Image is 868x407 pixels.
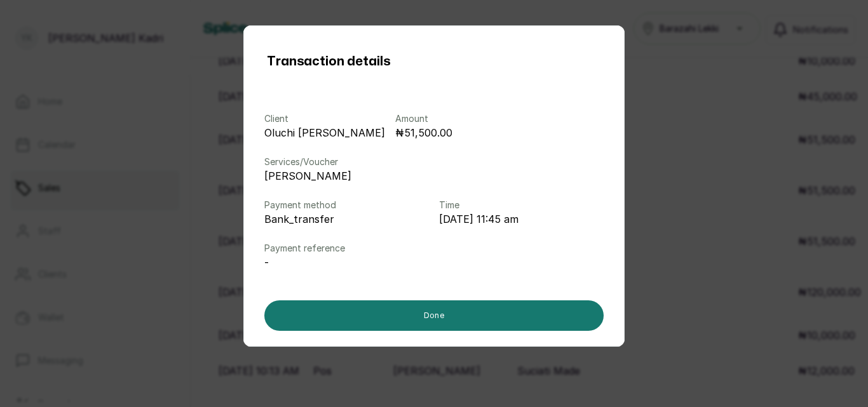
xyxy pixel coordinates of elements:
[395,125,452,140] p: ₦51,500.00
[264,112,385,125] p: Client
[264,300,604,331] button: Done
[264,168,604,183] p: [PERSON_NAME]
[264,199,429,211] p: Payment method
[264,156,604,168] p: Services/Voucher
[264,211,429,227] p: bank_transfer
[264,242,604,255] p: Payment reference
[439,211,604,227] p: [DATE] 11:45 am
[267,51,390,72] h1: Transaction details
[439,199,604,211] p: Time
[264,125,385,140] p: Oluchi [PERSON_NAME]
[395,112,452,125] p: Amount
[264,255,604,270] p: -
